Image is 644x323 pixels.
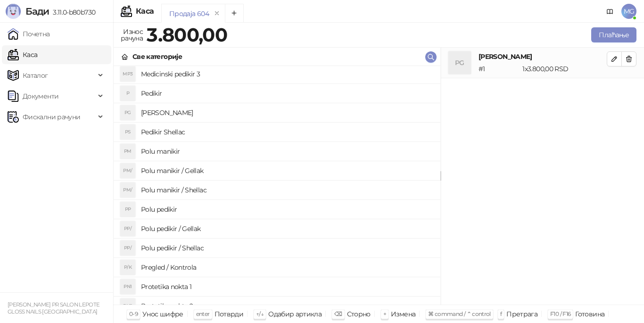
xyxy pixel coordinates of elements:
div: PP [120,202,135,217]
span: ⌘ command / ⌃ control [428,310,491,317]
div: PS [120,124,135,140]
button: Плаћање [591,27,636,42]
span: enter [196,310,210,317]
a: Каса [8,45,37,64]
span: Бади [25,6,49,17]
div: PG [120,105,135,120]
strong: 3.800,00 [147,23,227,46]
h4: [PERSON_NAME] [141,105,433,120]
span: Документи [23,87,58,106]
div: Каса [136,8,154,15]
div: PM/ [120,163,135,178]
div: PP/ [120,240,135,256]
h4: Polu manikir / Gellak [141,163,433,178]
span: 0-9 [129,310,138,317]
h4: Medicinski pedikir 3 [141,66,433,82]
div: Претрага [506,308,537,320]
h4: [PERSON_NAME] [479,51,607,62]
span: Фискални рачуни [23,108,80,126]
h4: Polu manikir / Shellac [141,182,433,198]
a: Документација [603,4,618,19]
div: PM [120,144,135,159]
div: Готовина [575,308,604,320]
div: Све категорије [132,51,182,62]
div: PG [448,51,471,74]
h4: Polu pedikir [141,202,433,217]
h4: Protetika nokta 1 [141,279,433,294]
div: Одабир артикла [268,308,322,320]
h4: Pedikir Shellac [141,124,433,140]
div: P/K [120,260,135,275]
span: F10 / F16 [550,310,570,317]
span: ⌫ [334,310,342,317]
div: Продаја 604 [169,8,209,19]
div: Износ рачуна [119,25,145,44]
button: Add tab [225,4,244,23]
span: MG [621,4,636,19]
div: Унос шифре [142,308,183,320]
span: 3.11.0-b80b730 [49,8,95,17]
a: Почетна [8,25,50,43]
div: PN2 [120,298,135,314]
h4: Polu pedikir / Gellak [141,221,433,236]
small: [PERSON_NAME] PR SALON LEPOTE GLOSS NAILS [GEOGRAPHIC_DATA] [8,301,99,315]
span: Каталог [23,66,48,85]
div: grid [114,66,440,305]
div: P [120,86,135,101]
img: Logo [6,4,21,19]
div: Потврди [215,308,244,320]
h4: Pregled / Kontrola [141,260,433,275]
div: 1 x 3.800,00 RSD [520,64,609,74]
div: PN1 [120,279,135,294]
div: Сторно [347,308,371,320]
span: f [500,310,502,317]
h4: Polu manikir [141,144,433,159]
h4: Polu pedikir / Shellac [141,240,433,256]
div: Измена [391,308,415,320]
h4: Pedikir [141,86,433,101]
div: PP/ [120,221,135,236]
span: + [383,310,386,317]
div: PM/ [120,182,135,198]
div: # 1 [477,64,520,74]
span: ↑/↓ [256,310,264,317]
div: MP3 [120,66,135,82]
h4: Protetika nokta 2 [141,298,433,314]
button: remove [211,9,223,17]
